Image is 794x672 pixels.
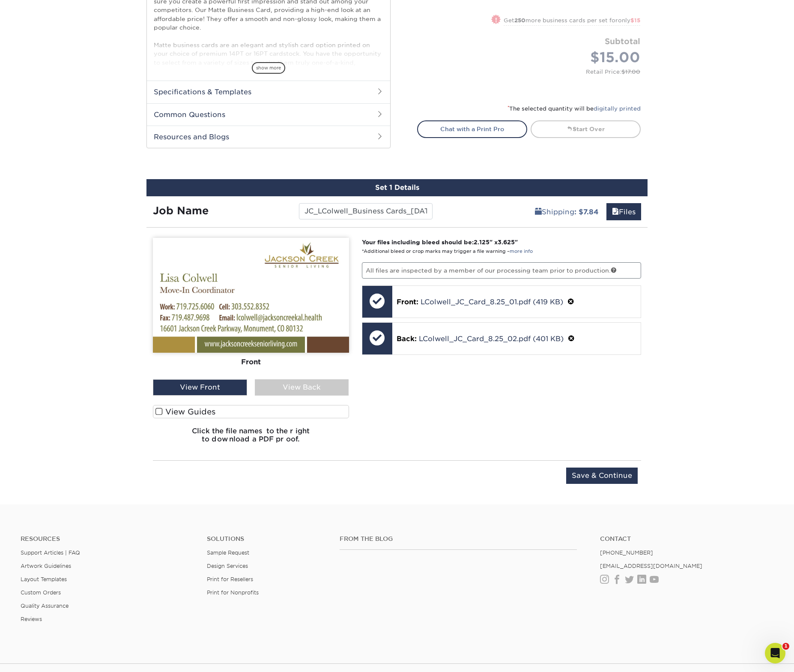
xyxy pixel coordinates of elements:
[419,335,564,343] a: LColwell_JC_Card_8.25_02.pdf (401 KB)
[362,239,518,246] strong: Your files including bleed should be: " x "
[207,549,249,556] a: Sample Request
[207,576,253,582] a: Print for Resellers
[421,298,563,306] a: LColwell_JC_Card_8.25_01.pdf (419 KB)
[146,179,648,196] div: Set 1 Details
[21,549,80,556] a: Support Articles | FAQ
[21,576,67,582] a: Layout Templates
[782,643,789,650] span: 1
[507,105,641,112] small: The selected quantity will be
[21,603,69,609] a: Quality Assurance
[612,208,619,216] span: files
[531,120,641,138] a: Start Over
[535,208,542,216] span: shipping
[600,563,702,569] a: [EMAIL_ADDRESS][DOMAIN_NAME]
[600,535,773,543] a: Contact
[340,535,577,543] h4: From the Blog
[21,589,61,596] a: Custom Orders
[594,105,641,112] a: digitally printed
[574,208,599,216] b: : $7.84
[252,62,285,74] span: show more
[362,249,533,254] small: *Additional bleed or crop marks may trigger a file warning –
[474,239,490,246] span: 2.125
[153,353,349,372] div: Front
[153,427,349,450] h6: Click the file names to the right to download a PDF proof.
[153,204,209,217] strong: Job Name
[362,262,642,279] p: All files are inspected by a member of our processing team prior to production.
[207,535,327,543] h4: Solutions
[397,335,417,343] span: Back:
[566,468,638,484] input: Save & Continue
[21,535,194,543] h4: Resources
[21,616,42,622] a: Reviews
[147,103,390,126] h2: Common Questions
[255,379,349,396] div: View Back
[147,126,390,148] h2: Resources and Blogs
[600,549,653,556] a: [PHONE_NUMBER]
[606,203,641,220] a: Files
[397,298,418,306] span: Front:
[207,563,248,569] a: Design Services
[765,643,785,663] iframe: Intercom live chat
[417,120,527,138] a: Chat with a Print Pro
[153,379,247,396] div: View Front
[498,239,515,246] span: 3.625
[299,203,432,219] input: Enter a job name
[21,563,71,569] a: Artwork Guidelines
[510,249,533,254] a: more info
[153,405,349,418] label: View Guides
[529,203,604,220] a: Shipping: $7.84
[207,589,259,596] a: Print for Nonprofits
[147,81,390,103] h2: Specifications & Templates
